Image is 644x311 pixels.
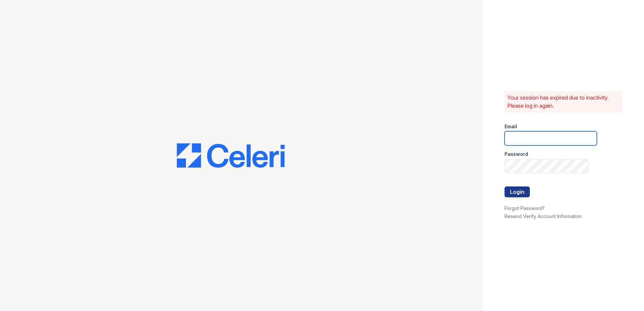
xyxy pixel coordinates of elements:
a: Forgot Password? [505,205,545,211]
p: Your session has expired due to inactivity. Please log in again. [507,94,620,110]
button: Login [505,186,530,197]
label: Password [505,151,528,158]
label: Email [505,123,517,130]
img: CE_Logo_Blue-a8612792a0a2168367f1c8372b55b34899dd931a85d93a1a3d3e32e68fde9ad4.png [177,143,285,168]
a: Resend Verify Account Information [505,213,582,219]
